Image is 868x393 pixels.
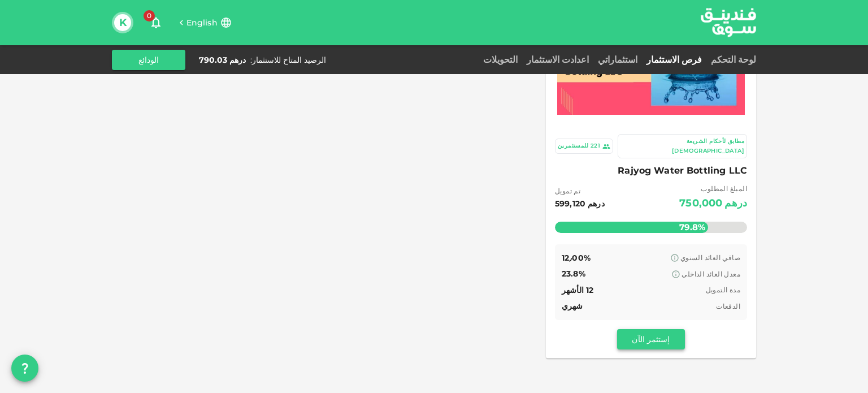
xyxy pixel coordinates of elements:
[555,185,605,197] span: تم تمويل
[562,301,583,311] span: شهري
[114,14,131,31] button: K
[562,253,591,263] span: 12٫00%
[682,270,740,278] span: معدل العائد الداخلي
[617,329,685,349] button: إستثمر الآن
[199,54,246,66] div: درهم 790.03
[11,355,38,382] button: question
[679,183,747,195] span: المبلغ المطلوب
[593,54,642,65] a: استثماراتي
[562,269,585,279] span: 23.8%
[701,1,756,44] a: logo
[479,54,522,65] a: التحويلات
[186,18,218,28] span: English
[555,163,747,179] span: Rajyog Water Bottling LLC
[706,54,756,65] a: لوحة التحكم
[642,54,706,65] a: فرص الاستثمار
[620,137,744,156] div: مطابق لأحكام الشريعة [DEMOGRAPHIC_DATA]
[680,253,740,262] span: صافي العائد السنوي
[562,285,593,295] span: 12 الأشهر
[250,54,326,66] div: الرصيد المتاح للاستثمار :
[706,286,740,294] span: مدة التمويل
[686,1,771,44] img: logo
[144,10,155,21] span: 0
[591,141,600,151] div: 221
[112,50,185,70] button: الودائع
[558,141,588,151] div: للمستثمرين
[522,54,593,65] a: اعدادت الاستثمار
[145,11,167,34] button: 0
[716,302,740,310] span: الدفعات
